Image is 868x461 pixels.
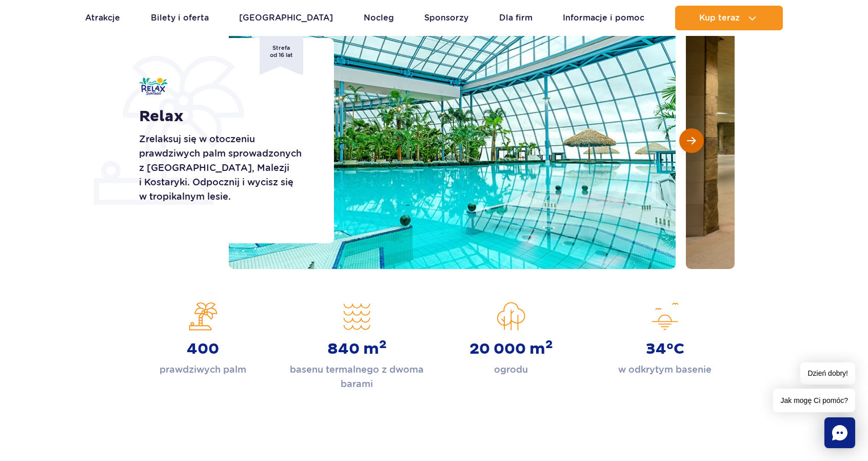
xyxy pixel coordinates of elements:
[646,340,684,358] strong: 34°C
[239,6,333,30] a: [GEOGRAPHIC_DATA]
[494,362,528,377] p: ogrodu
[424,6,468,30] a: Sponsorzy
[364,6,394,30] a: Nocleg
[139,107,311,126] h1: Relax
[679,128,704,153] button: Następny slajd
[800,362,855,385] span: Dzień dobry!
[327,340,387,358] strong: 840 m
[288,362,426,391] p: basenu termalnego z dwoma barami
[499,6,532,30] a: Dla firm
[618,362,712,377] p: w odkrytym basenie
[379,337,387,352] sup: 2
[773,389,855,412] span: Jak mogę Ci pomóc?
[260,35,303,75] span: Strefa od 16 lat
[139,132,311,204] p: Zrelaksuj się w otoczeniu prawdziwych palm sprowadzonych z [GEOGRAPHIC_DATA], Malezji i Kostaryki...
[85,6,120,30] a: Atrakcje
[469,340,553,358] strong: 20 000 m
[675,6,783,30] button: Kup teraz
[824,417,855,448] div: Chat
[139,78,168,95] img: Relax
[151,6,209,30] a: Bilety i oferta
[545,337,553,352] sup: 2
[699,13,740,23] span: Kup teraz
[160,362,246,377] p: prawdziwych palm
[563,6,644,30] a: Informacje i pomoc
[187,340,219,358] strong: 400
